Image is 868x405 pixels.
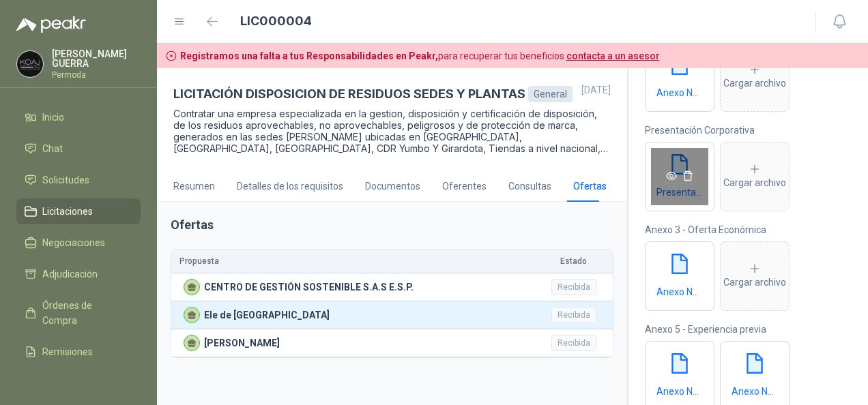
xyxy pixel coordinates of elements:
[16,136,141,162] a: Chat
[16,339,141,365] a: Remisiones
[508,179,551,194] div: Consultas
[173,85,525,104] h3: LICITACIÓN DISPOSICION DE RESIDUOS SEDES Y PLANTAS
[663,171,680,182] a: eye
[682,170,693,181] span: delete
[16,167,141,193] a: Solicitudes
[16,198,141,224] a: Licitaciones
[171,215,214,235] h2: Ofertas
[551,279,596,295] div: Recibida
[52,49,141,68] p: [PERSON_NAME] GUERRA
[240,12,312,31] h1: LIC000004
[645,225,766,235] span: Anexo 3 - Oferta Económica
[16,292,141,333] a: Órdenes de Compra
[16,261,141,287] a: Adjudicación
[442,179,487,194] div: Oferentes
[173,108,611,154] p: Contratar una empresa especializada en la gestion, disposición y certificación de disposición, de...
[566,50,660,61] a: contacta a un asesor
[237,179,343,194] div: Detalles de los requisitos
[551,335,596,351] div: Recibida
[16,16,86,33] img: Logo peakr
[551,307,596,323] div: Recibida
[42,110,64,125] span: Inicio
[17,51,43,77] img: Company Logo
[204,307,330,322] p: Ele de [GEOGRAPHIC_DATA]
[723,63,786,91] div: Cargar archivo
[42,235,105,250] span: Negociaciones
[180,50,438,61] b: Registramos una falta a tus Responsabilidades en Peakr,
[204,335,280,350] p: [PERSON_NAME]
[180,48,660,63] span: para recuperar tus beneficios
[42,204,93,219] span: Licitaciones
[680,169,696,183] button: delete
[42,267,98,282] span: Adjudicación
[16,230,141,256] a: Negociaciones
[723,163,786,190] div: Cargar archivo
[42,344,93,359] span: Remisiones
[645,325,766,334] span: Anexo 5 - Experiencia previa
[179,250,551,274] th: Propuesta
[42,172,89,187] span: Solicitudes
[573,179,607,194] div: Ofertas
[365,179,420,194] div: Documentos
[645,125,755,135] span: Presentación Corporativa
[204,280,414,295] p: CENTRO DE GESTIÓN SOSTENIBLE S.A.S E.S.P.
[551,250,605,274] th: Estado
[42,141,63,156] span: Chat
[666,170,677,181] span: eye
[723,262,786,290] div: Cargar archivo
[42,298,128,328] span: Órdenes de Compra
[581,85,611,95] p: [DATE]
[52,71,141,79] p: Permoda
[16,370,141,396] a: Configuración
[173,179,215,194] div: Resumen
[528,86,573,102] div: General
[16,104,141,130] a: Inicio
